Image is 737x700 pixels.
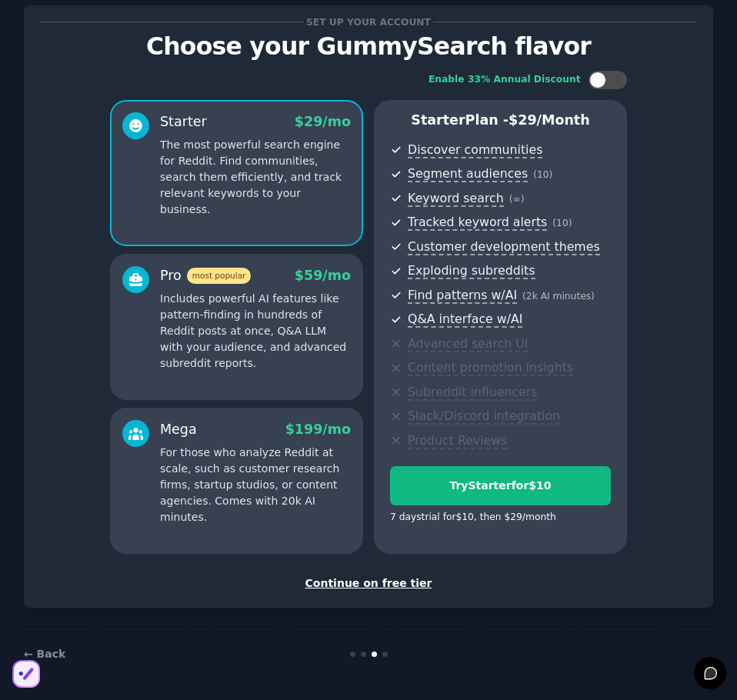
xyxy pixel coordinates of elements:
[408,408,560,425] span: Slack/Discord integration
[24,648,65,660] a: ← Back
[390,111,611,130] p: Starter Plan -
[390,466,611,505] button: TryStarterfor$10
[408,239,600,255] span: Customer development themes
[408,288,517,304] span: Find patterns w/AI
[160,266,251,285] div: Pro
[408,166,528,182] span: Segment audiences
[160,291,351,372] p: Includes powerful AI features like pattern-finding in hundreds of Reddit posts at once, Q&A LLM w...
[408,360,573,376] span: Content promotion insights
[408,191,504,207] span: Keyword search
[552,218,572,228] span: ( 10 )
[295,268,351,283] span: $ 59 /mo
[408,385,537,401] span: Subreddit influencers
[391,478,610,494] div: Try Starter for $10
[408,336,528,352] span: Advanced search UI
[509,194,525,205] span: ( ∞ )
[285,422,351,437] span: $ 199 /mo
[533,169,552,180] span: ( 10 )
[160,137,351,218] p: The most powerful search engine for Reddit. Find communities, search them efficiently, and track ...
[408,312,522,328] span: Q&A interface w/AI
[429,73,581,87] div: Enable 33% Annual Discount
[160,420,197,439] div: Mega
[390,511,556,525] div: 7 days trial for $10 , then $ 29 /month
[160,445,351,525] p: For those who analyze Reddit at scale, such as customer research firms, startup studios, or conte...
[187,268,252,284] span: most popular
[408,263,535,279] span: Exploding subreddits
[408,215,547,231] span: Tracked keyword alerts
[304,14,434,30] span: Set up your account
[40,33,697,60] p: Choose your GummySearch flavor
[522,291,595,302] span: ( 2k AI minutes )
[160,112,207,132] div: Starter
[40,575,697,592] div: Continue on free tier
[509,112,590,128] span: $ 29 /month
[408,142,542,158] span: Discover communities
[295,114,351,129] span: $ 29 /mo
[408,433,507,449] span: Product Reviews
